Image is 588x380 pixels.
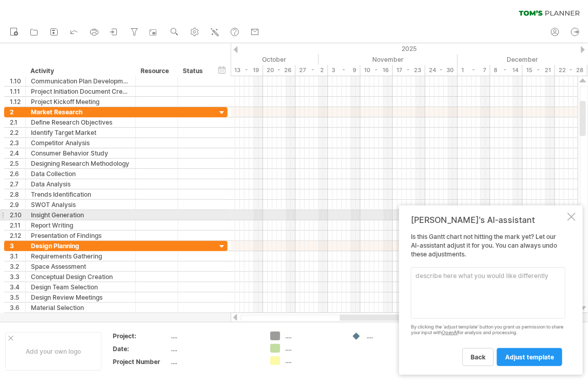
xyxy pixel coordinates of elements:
[31,128,130,137] div: Identify Target Market
[31,292,130,302] div: Design Review Meetings
[10,189,25,199] div: 2.8
[10,148,25,158] div: 2.4
[360,65,393,76] div: 10 - 16
[171,332,258,340] div: ....
[31,169,130,179] div: Data Collection
[10,128,25,137] div: 2.2
[31,251,130,261] div: Requirements Gathering
[10,97,25,107] div: 1.12
[231,65,263,76] div: 13 - 19
[393,65,425,76] div: 17 - 23
[411,324,565,336] div: By clicking the 'adjust template' button you grant us permission to share your input with for ana...
[10,292,25,302] div: 3.5
[10,272,25,282] div: 3.3
[425,65,458,76] div: 24 - 30
[10,220,25,230] div: 2.11
[555,65,587,76] div: 22 - 28
[30,66,130,76] div: Activity
[10,251,25,261] div: 3.1
[171,357,258,366] div: ....
[31,303,130,313] div: Material Selection
[141,66,172,76] div: Resource
[10,107,25,117] div: 2
[31,200,130,210] div: SWOT Analysis
[31,138,130,148] div: Competitor Analysis
[458,65,490,76] div: 1 - 7
[10,179,25,189] div: 2.7
[10,231,25,240] div: 2.12
[31,262,130,271] div: Space Assessment
[411,233,565,366] div: Is this Gantt chart not hitting the mark yet? Let our AI-assistant adjust it for you. You can alw...
[263,65,296,76] div: 20 - 26
[10,169,25,179] div: 2.6
[285,356,341,365] div: ....
[31,148,130,158] div: Consumer Behavior Study
[296,65,328,76] div: 27 - 2
[10,282,25,292] div: 3.4
[31,179,130,189] div: Data Analysis
[367,332,423,340] div: ....
[411,215,565,225] div: [PERSON_NAME]'s AI-assistant
[505,353,554,361] span: adjust template
[5,332,101,371] div: Add your own logo
[10,159,25,168] div: 2.5
[319,54,458,65] div: November 2025
[175,54,319,65] div: October 2025
[471,353,486,361] span: back
[10,241,25,251] div: 3
[31,210,130,220] div: Insight Generation
[31,241,130,251] div: Design Planning
[171,344,258,353] div: ....
[285,344,341,353] div: ....
[113,332,169,340] div: Project:
[113,344,169,353] div: Date:
[10,76,25,86] div: 1.10
[31,87,130,96] div: Project Initiation Document Creation
[31,220,130,230] div: Report Writing
[10,87,25,96] div: 1.11
[10,200,25,210] div: 2.9
[31,159,130,168] div: Designing Research Methodology
[31,117,130,127] div: Define Research Objectives
[31,189,130,199] div: Trends Identification
[497,348,562,366] a: adjust template
[10,210,25,220] div: 2.10
[10,262,25,271] div: 3.2
[31,231,130,240] div: Presentation of Findings
[113,357,169,366] div: Project Number
[31,282,130,292] div: Design Team Selection
[523,65,555,76] div: 15 - 21
[31,272,130,282] div: Conceptual Design Creation
[10,303,25,313] div: 3.6
[285,332,341,340] div: ....
[490,65,523,76] div: 8 - 14
[31,97,130,107] div: Project Kickoff Meeting
[183,66,205,76] div: Status
[31,76,130,86] div: Communication Plan Development
[10,117,25,127] div: 2.1
[10,138,25,148] div: 2.3
[328,65,360,76] div: 3 - 9
[442,330,458,335] a: OpenAI
[31,107,130,117] div: Market Research
[462,348,494,366] a: back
